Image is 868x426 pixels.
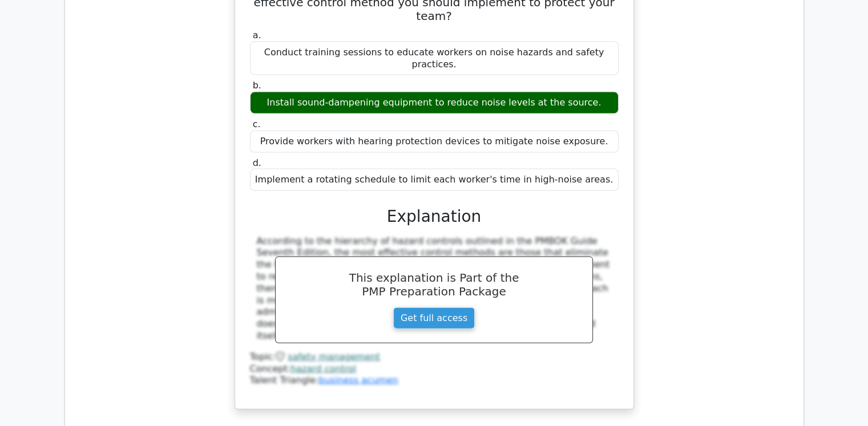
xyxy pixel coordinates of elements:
div: According to the hierarchy of hazard controls outlined in the PMBOK Guide Seventh Edition, the mo... [257,236,612,342]
div: Talent Triangle: [250,351,619,387]
a: hazard control [290,363,356,374]
a: safety management [288,351,380,362]
h3: Explanation [257,207,612,226]
div: Concept: [250,363,619,375]
div: Conduct training sessions to educate workers on noise hazards and safety practices. [250,42,619,76]
div: Topic: [250,351,619,363]
div: Provide workers with hearing protection devices to mitigate noise exposure. [250,131,619,153]
span: c. [253,119,261,129]
a: business acumen [318,375,398,386]
span: b. [253,80,261,91]
a: Get full access [393,307,475,329]
div: Install sound-dampening equipment to reduce noise levels at the source. [250,92,619,114]
div: Implement a rotating schedule to limit each worker's time in high-noise areas. [250,169,619,191]
span: d. [253,157,261,168]
span: a. [253,30,261,40]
